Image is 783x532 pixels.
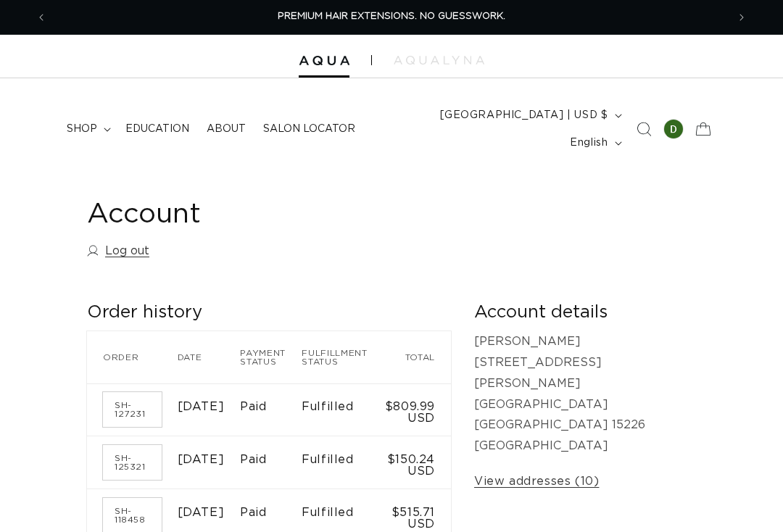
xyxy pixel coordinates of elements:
img: Aqua Hair Extensions [299,56,349,66]
td: Fulfilled [302,436,384,489]
th: Order [87,331,178,383]
span: PREMIUM HAIR EXTENSIONS. NO GUESSWORK. [278,12,505,21]
span: shop [67,122,97,136]
span: Salon Locator [263,122,355,136]
a: Order number SH-127231 [103,392,162,427]
span: [GEOGRAPHIC_DATA] | USD $ [440,108,608,123]
h2: Order history [87,302,451,324]
td: $150.24 USD [384,436,451,489]
span: Education [125,122,189,136]
td: $809.99 USD [384,383,451,436]
summary: Search [628,113,660,145]
h1: Account [87,197,696,233]
button: English [561,129,627,157]
td: Paid [240,436,302,489]
a: Order number SH-125321 [103,445,162,480]
a: Salon Locator [254,114,364,144]
time: [DATE] [178,507,225,518]
th: Payment status [240,331,302,383]
button: [GEOGRAPHIC_DATA] | USD $ [431,101,628,129]
h2: Account details [474,302,696,324]
p: [PERSON_NAME] [STREET_ADDRESS][PERSON_NAME] [GEOGRAPHIC_DATA] [GEOGRAPHIC_DATA] 15226 [GEOGRAPHIC... [474,331,696,457]
span: English [570,136,608,151]
a: View addresses (10) [474,471,599,492]
td: Fulfilled [302,383,384,436]
a: About [198,114,254,144]
time: [DATE] [178,401,225,412]
summary: shop [58,114,117,144]
th: Date [178,331,241,383]
button: Next announcement [726,4,758,31]
time: [DATE] [178,454,225,465]
span: About [207,122,246,136]
td: Paid [240,383,302,436]
a: Education [117,114,198,144]
th: Total [384,331,451,383]
a: Log out [87,241,149,262]
th: Fulfillment status [302,331,384,383]
button: Previous announcement [25,4,57,31]
img: aqualyna.com [394,56,484,65]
